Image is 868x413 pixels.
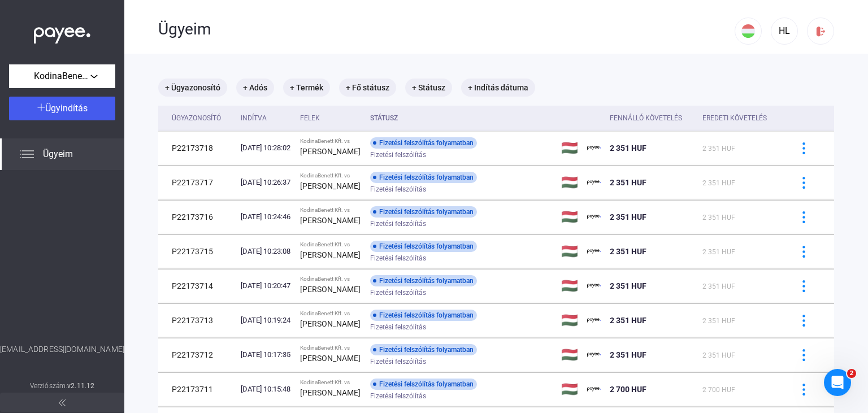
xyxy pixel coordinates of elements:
div: KodinaBenett Kft. vs [300,276,361,282]
span: 2 351 HUF [702,317,735,325]
img: payee-logo [587,348,601,362]
button: more-blue [792,377,815,401]
div: Indítva [241,111,291,125]
div: Fizetési felszólítás folyamatban [370,379,477,390]
button: more-blue [792,343,815,367]
img: more-blue [798,211,810,223]
td: P22173715 [158,234,236,268]
span: Fizetési felszólítás [370,355,426,368]
div: Fizetési felszólítás folyamatban [370,241,477,252]
td: P22173718 [158,131,236,165]
div: KodinaBenett Kft. vs [300,138,361,145]
th: Státusz [366,106,557,131]
button: HL [771,18,798,45]
button: HU [735,18,762,45]
div: Fizetési felszólítás folyamatban [370,206,477,218]
img: payee-logo [587,314,601,327]
img: more-blue [798,315,810,327]
img: more-blue [798,177,810,189]
td: 🇭🇺 [557,303,583,337]
strong: v2.11.12 [67,382,94,390]
mat-chip: + Fő státusz [339,79,396,97]
span: 2 351 HUF [610,178,646,187]
div: Fennálló követelés [610,111,682,125]
span: Fizetési felszólítás [370,251,426,265]
div: [DATE] 10:15:48 [241,384,291,395]
div: Fizetési felszólítás folyamatban [370,137,477,149]
div: Fizetési felszólítás folyamatban [370,275,477,286]
td: P22173711 [158,372,236,406]
span: KodinaBenett Kft. [34,69,90,83]
img: payee-logo [587,176,601,189]
img: list.svg [20,147,34,161]
div: Indítva [241,111,267,125]
img: HU [741,24,755,38]
span: 2 351 HUF [702,282,735,290]
td: 🇭🇺 [557,200,583,234]
span: Fizetési felszólítás [370,320,426,334]
span: 2 351 HUF [702,351,735,359]
div: KodinaBenett Kft. vs [300,207,361,214]
div: KodinaBenett Kft. vs [300,345,361,351]
span: 2 351 HUF [702,214,735,221]
div: HL [775,24,794,38]
strong: [PERSON_NAME] [300,250,361,259]
button: more-blue [792,274,815,298]
button: more-blue [792,171,815,194]
td: 🇭🇺 [557,338,583,372]
strong: [PERSON_NAME] [300,216,361,225]
img: more-blue [798,142,810,154]
span: Fizetési felszólítás [370,389,426,403]
span: Fizetési felszólítás [370,148,426,162]
button: more-blue [792,308,815,332]
button: more-blue [792,240,815,263]
span: Fizetési felszólítás [370,217,426,231]
span: 2 351 HUF [610,281,646,290]
span: 2 351 HUF [610,316,646,325]
div: [DATE] 10:26:37 [241,177,291,188]
span: Fizetési felszólítás [370,286,426,299]
div: Fizetési felszólítás folyamatban [370,172,477,183]
div: [DATE] 10:28:02 [241,142,291,154]
button: more-blue [792,205,815,229]
mat-chip: + Termék [283,79,330,97]
strong: [PERSON_NAME] [300,147,361,156]
td: 🇭🇺 [557,234,583,268]
div: KodinaBenett Kft. vs [300,241,361,248]
img: logout-red [815,25,827,37]
span: 2 351 HUF [702,248,735,256]
strong: [PERSON_NAME] [300,285,361,294]
div: KodinaBenett Kft. vs [300,379,361,386]
div: Fizetési felszólítás folyamatban [370,344,477,355]
span: 2 351 HUF [610,144,646,153]
td: 🇭🇺 [557,269,583,303]
img: plus-white.svg [37,103,45,111]
td: P22173712 [158,338,236,372]
div: Eredeti követelés [702,111,767,125]
div: [DATE] 10:20:47 [241,280,291,292]
div: Fennálló követelés [610,111,693,125]
span: 2 [847,369,856,378]
span: 2 351 HUF [610,212,646,221]
div: Felek [300,111,361,125]
strong: [PERSON_NAME] [300,319,361,328]
strong: [PERSON_NAME] [300,388,361,397]
iframe: Intercom live chat [824,369,851,396]
span: 2 351 HUF [610,247,646,256]
strong: [PERSON_NAME] [300,354,361,363]
span: Fizetési felszólítás [370,182,426,196]
div: [DATE] 10:19:24 [241,315,291,326]
span: 2 700 HUF [702,386,735,394]
div: [DATE] 10:17:35 [241,349,291,360]
mat-chip: + Indítás dátuma [461,79,535,97]
div: Felek [300,111,320,125]
div: [DATE] 10:23:08 [241,246,291,257]
td: 🇭🇺 [557,166,583,199]
td: P22173716 [158,200,236,234]
td: 🇭🇺 [557,131,583,165]
td: P22173717 [158,166,236,199]
img: more-blue [798,246,810,258]
img: more-blue [798,349,810,361]
span: 2 351 HUF [702,179,735,187]
mat-chip: + Ügyazonosító [158,79,227,97]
